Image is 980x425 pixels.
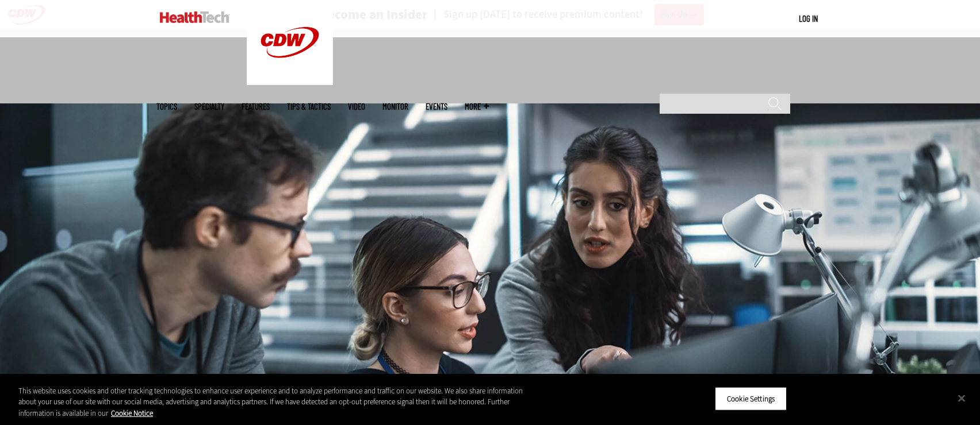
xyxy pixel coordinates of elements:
[160,11,229,23] img: Home
[348,102,365,111] a: Video
[111,408,153,418] a: More information about your privacy
[247,76,333,88] a: CDW
[18,385,539,419] div: This website uses cookies and other tracking technologies to enhance user experience and to analy...
[382,102,408,111] a: MonITor
[949,385,974,411] button: Close
[426,102,447,111] a: Events
[242,102,270,111] a: Features
[465,102,489,111] span: More
[194,102,224,111] span: Specialty
[799,13,818,24] a: Log in
[156,102,177,111] span: Topics
[799,13,818,25] div: User menu
[287,102,331,111] a: Tips & Tactics
[715,387,787,411] button: Cookie Settings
